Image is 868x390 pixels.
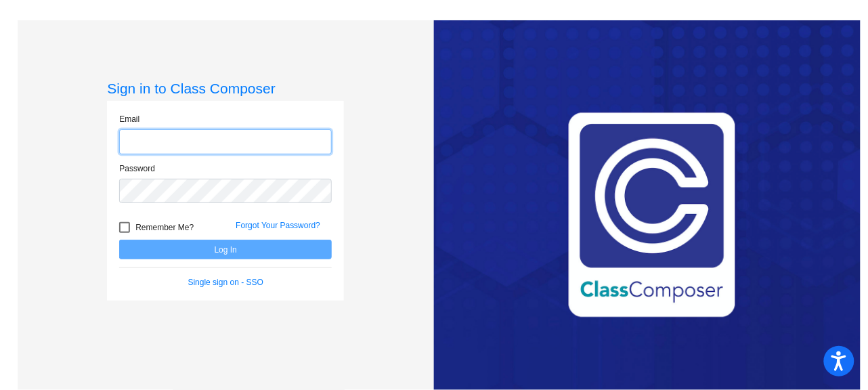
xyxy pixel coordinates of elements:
button: Log In [119,240,332,259]
label: Password [119,162,155,175]
label: Email [119,113,139,125]
span: Remember Me? [135,219,194,236]
h3: Sign in to Class Composer [107,80,344,97]
a: Single sign on - SSO [188,278,263,287]
a: Forgot Your Password? [236,221,320,230]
